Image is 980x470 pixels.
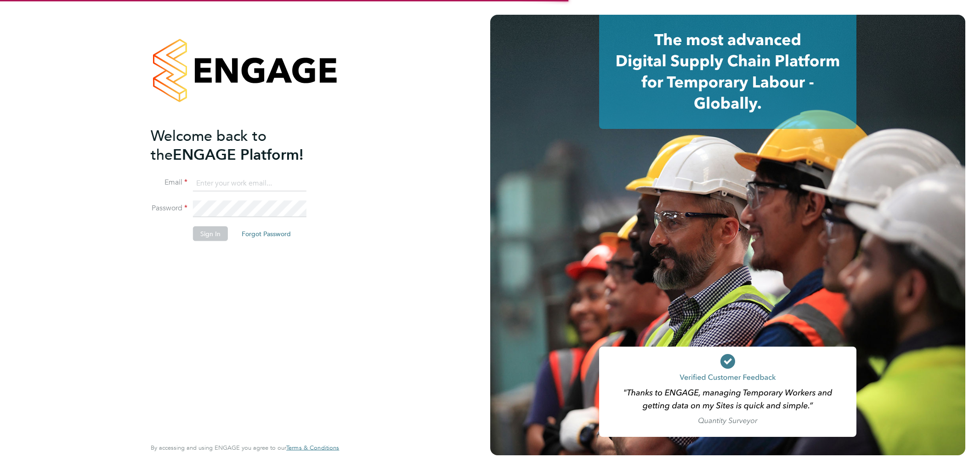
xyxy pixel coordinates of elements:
[151,444,339,452] span: By accessing and using ENGAGE you agree to our
[151,178,187,187] label: Email
[151,126,330,164] h2: ENGAGE Platform!
[151,203,187,213] label: Password
[151,127,266,163] span: Welcome back to the
[234,226,298,241] button: Forgot Password
[286,444,339,452] a: Terms & Conditions
[193,226,228,241] button: Sign In
[193,175,306,191] input: Enter your work email...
